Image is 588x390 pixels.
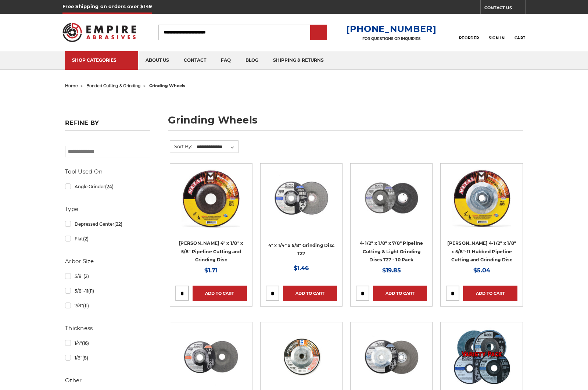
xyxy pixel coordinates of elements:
span: $19.85 [382,267,401,274]
a: Angle Grinder [65,180,150,193]
span: grinding wheels [149,83,185,88]
a: [PERSON_NAME] 4" x 1/8" x 5/8" Pipeline Cutting and Grinding Disc [179,240,243,262]
label: Sort By: [170,141,192,152]
a: 4-1/2" x 1/8" x 7/8" Pipeline Cutting & Light Grinding Discs T27 - 10 Pack [360,240,423,262]
img: 4 inch BHA grinding wheels [272,169,331,228]
span: $1.46 [294,265,309,272]
a: [PERSON_NAME] 4-1/2" x 1/8" x 5/8"-11 Hubbed Pipeline Cutting and Grinding Disc [447,240,516,262]
a: Flat [65,232,150,245]
a: 4" x 1/4" x 5/8" Grinding Disc T27 [268,243,335,257]
p: FOR QUESTIONS OR INQUIRIES [346,36,437,41]
span: (2) [83,236,89,241]
h5: Other [65,376,150,385]
span: Reorder [459,36,479,40]
img: BHA 4.5 Inch Grinding Wheel with 5/8 inch hub [362,328,421,386]
span: (8) [82,355,88,361]
img: View of Black Hawk's 4 1/2 inch T27 pipeline disc, showing both front and back of the grinding wh... [362,169,421,228]
a: Add to Cart [283,286,337,301]
span: $1.71 [204,267,218,274]
h5: Tool Used On [65,167,150,176]
a: CONTACT US [484,4,525,14]
a: Add to Cart [373,286,427,301]
a: faq [214,51,238,70]
a: View of Black Hawk's 4 1/2 inch T27 pipeline disc, showing both front and back of the grinding wh... [356,169,427,240]
a: about us [138,51,176,70]
span: (22) [114,221,122,227]
span: $5.04 [473,267,490,274]
img: Mercer 4-1/2" x 1/8" x 5/8"-11 Hubbed Cutting and Light Grinding Wheel [452,169,511,228]
h5: Thickness [65,324,150,333]
a: 5/8"-11 [65,285,150,297]
span: (24) [105,184,114,189]
a: 5/8" [65,270,150,283]
h5: Type [65,205,150,214]
div: SHOP CATEGORIES [72,57,131,63]
a: Add to Cart [463,286,517,301]
img: Aluminum Grinding Wheel with Hub [272,328,331,386]
a: Mercer 4-1/2" x 1/8" x 5/8"-11 Hubbed Cutting and Light Grinding Wheel [446,169,517,240]
a: 4 inch BHA grinding wheels [266,169,337,240]
a: Mercer 4" x 1/8" x 5/8 Cutting and Light Grinding Wheel [175,169,247,240]
a: 7/8" [65,299,150,312]
select: Sort By: [196,142,238,153]
span: Cart [514,36,526,40]
img: BHA 4.5 inch grinding disc for aluminum [182,328,240,386]
a: Reorder [459,24,479,40]
a: Cart [514,24,526,40]
span: Sign In [489,36,505,40]
a: 1/8" [65,351,150,364]
img: Mercer 4" x 1/8" x 5/8 Cutting and Light Grinding Wheel [182,169,240,228]
img: Empire Abrasives [62,18,136,47]
span: (2) [83,273,89,279]
a: home [65,83,78,88]
a: 1/4" [65,337,150,350]
a: Depressed Center [65,218,150,230]
h5: Refine by [65,119,150,131]
span: (16) [82,340,89,346]
a: contact [176,51,214,70]
a: bonded cutting & grinding [86,83,141,88]
a: shipping & returns [266,51,331,70]
a: blog [238,51,266,70]
h1: grinding wheels [168,115,523,131]
span: (11) [83,303,89,308]
input: Submit [311,25,326,40]
h5: Arbor Size [65,257,150,266]
a: [PHONE_NUMBER] [346,24,437,34]
span: (11) [88,288,94,294]
img: Black Hawk Variety (5 Cutting, 1 Grinding & 2 Flap Discs) [452,328,511,386]
a: Add to Cart [193,286,247,301]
